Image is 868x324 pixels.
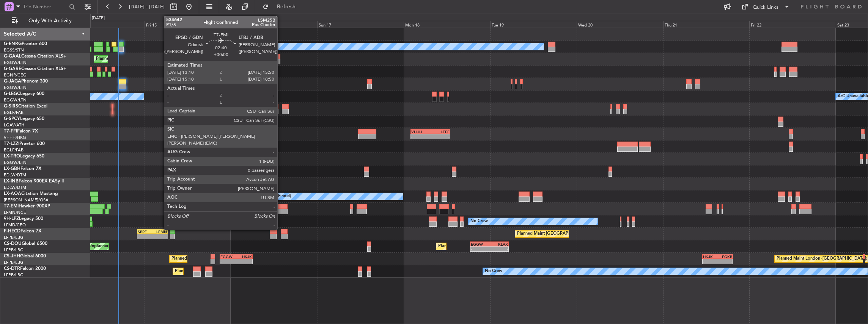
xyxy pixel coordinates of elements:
[4,167,41,171] a: LX-GBHFalcon 7X
[4,142,19,146] span: T7-LZZI
[236,254,252,259] div: HKJK
[4,179,19,184] span: LX-INB
[4,129,38,134] a: T7-FFIFalcon 7X
[4,54,66,59] a: G-GAALCessna Citation XLS+
[663,21,750,28] div: Thu 21
[4,167,20,171] span: LX-GBH
[438,241,558,252] div: Planned Maint [GEOGRAPHIC_DATA] ([GEOGRAPHIC_DATA])
[4,254,20,259] span: CS-JHH
[175,266,294,277] div: Planned Maint [GEOGRAPHIC_DATA] ([GEOGRAPHIC_DATA])
[4,110,24,115] a: EGLF/FAB
[96,53,124,65] div: Planned Maint
[4,104,18,109] span: G-SIRS
[4,129,17,134] span: T7-FFI
[4,192,58,196] a: LX-AOACitation Mustang
[220,259,236,264] div: -
[430,134,449,139] div: -
[153,229,167,234] div: LFMN
[4,67,66,71] a: G-GARECessna Citation XLS+
[485,266,502,277] div: No Crew
[20,18,80,23] span: Only With Activity
[411,134,430,139] div: -
[489,247,508,251] div: -
[471,242,489,246] div: EGGW
[4,154,20,159] span: LX-TRO
[233,41,245,52] div: Owner
[4,104,47,109] a: G-SIRSCitation Excel
[4,192,21,196] span: LX-AOA
[4,154,44,159] a: LX-TROLegacy 650
[4,67,21,71] span: G-GARE
[233,191,291,202] div: No Crew Luxembourg (Findel)
[489,242,508,246] div: KLAX
[4,217,43,221] a: 9H-LPZLegacy 500
[753,4,778,11] div: Quick Links
[4,85,27,90] a: EGGW/LTN
[4,72,27,78] a: EGNR/CEG
[4,272,24,278] a: LFPB/LBG
[577,21,663,28] div: Wed 20
[4,60,27,65] a: EGGW/LTN
[4,54,21,59] span: G-GAAL
[718,254,733,259] div: EGKB
[138,234,153,239] div: -
[4,97,27,103] a: EGGW/LTN
[4,160,27,165] a: EGGW/LTN
[8,15,82,27] button: Only With Activity
[4,222,26,228] a: LFMD/CEQ
[259,1,305,13] button: Refresh
[4,204,19,209] span: T7-EMI
[4,210,26,215] a: LFMN/NCE
[718,259,733,264] div: -
[703,259,718,264] div: -
[4,42,22,46] span: G-ENRG
[4,147,24,153] a: EGLF/FAB
[4,229,20,234] span: F-HECD
[517,228,637,240] div: Planned Maint [GEOGRAPHIC_DATA] ([GEOGRAPHIC_DATA])
[4,79,48,84] a: G-JAGAPhenom 300
[145,21,231,28] div: Fri 15
[4,92,44,96] a: G-LEGCLegacy 600
[4,42,47,46] a: G-ENRGPraetor 600
[4,135,26,140] a: VHHH/HKG
[4,117,44,121] a: G-SPCYLegacy 650
[404,21,490,28] div: Mon 18
[171,253,291,265] div: Planned Maint [GEOGRAPHIC_DATA] ([GEOGRAPHIC_DATA])
[4,92,20,96] span: G-LEGC
[490,21,577,28] div: Tue 19
[4,247,24,253] a: LFPB/LBG
[58,21,145,28] div: Thu 14
[471,247,489,251] div: -
[4,172,26,178] a: EDLW/DTM
[4,235,24,240] a: LFPB/LBG
[470,216,488,227] div: No Crew
[737,1,794,13] button: Quick Links
[129,3,165,10] span: [DATE] - [DATE]
[703,254,718,259] div: HKJK
[4,185,26,190] a: EDLW/DTM
[92,15,105,22] div: [DATE]
[749,21,836,28] div: Fri 22
[430,129,449,134] div: LTFE
[211,216,228,227] div: No Crew
[4,47,24,53] a: EGSS/STN
[411,129,430,134] div: VHHH
[4,142,45,146] a: T7-LZZIPraetor 600
[4,117,20,121] span: G-SPCY
[4,217,19,221] span: 9H-LPZ
[4,179,64,184] a: LX-INBFalcon 900EX EASy II
[4,266,46,271] a: CS-DTRFalcon 2000
[4,241,47,246] a: CS-DOUGlobal 6500
[236,259,252,264] div: -
[317,21,404,28] div: Sun 17
[777,253,867,265] div: Planned Maint London ([GEOGRAPHIC_DATA])
[4,122,24,128] a: LGAV/ATH
[23,1,67,12] input: Trip Number
[4,229,41,234] a: F-HECDFalcon 7X
[231,21,317,28] div: Sat 16
[4,241,22,246] span: CS-DOU
[4,79,21,84] span: G-JAGA
[153,234,167,239] div: -
[4,204,50,209] a: T7-EMIHawker 900XP
[220,254,236,259] div: EGGW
